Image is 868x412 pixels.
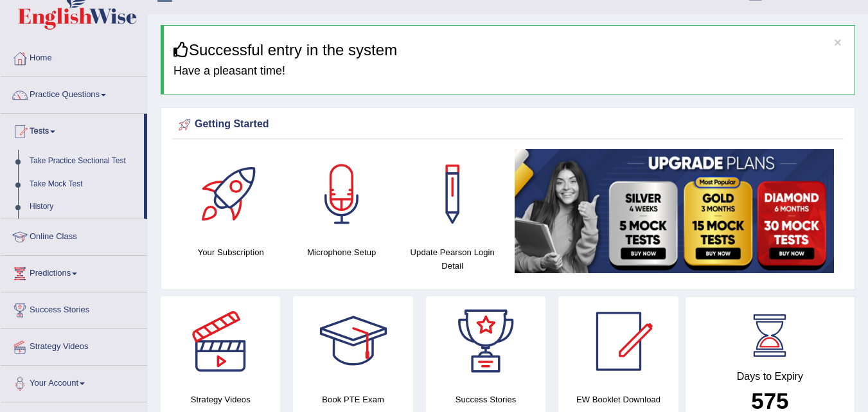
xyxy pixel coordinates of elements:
[1,366,147,398] a: Your Account
[403,246,502,273] h4: Update Pearson Login Detail
[834,35,842,49] button: ×
[161,393,280,406] h4: Strategy Videos
[24,173,144,196] a: Take Mock Test
[1,40,147,73] a: Home
[426,393,545,406] h4: Success Stories
[1,114,144,146] a: Tests
[1,219,147,251] a: Online Class
[293,246,391,259] h4: Microphone Setup
[558,393,678,406] h4: EW Booklet Download
[515,149,835,273] img: small5.jpg
[173,42,845,58] h3: Successful entry in the system
[700,371,840,382] h4: Days to Expiry
[173,65,845,78] h4: Have a pleasant time!
[1,256,147,288] a: Predictions
[1,329,147,361] a: Strategy Videos
[293,393,412,406] h4: Book PTE Exam
[182,246,280,259] h4: Your Subscription
[24,195,144,219] a: History
[1,77,147,109] a: Practice Questions
[175,115,840,134] div: Getting Started
[1,292,147,325] a: Success Stories
[24,150,144,173] a: Take Practice Sectional Test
